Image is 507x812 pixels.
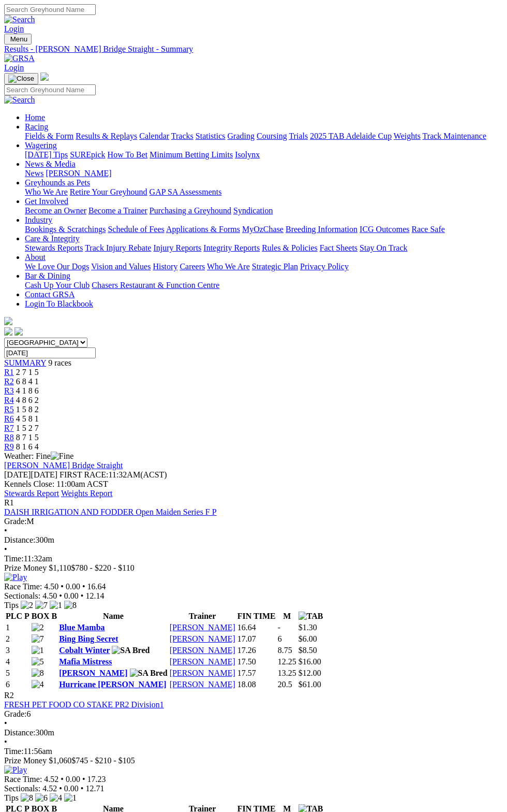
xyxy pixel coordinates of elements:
[237,645,276,656] td: 17.26
[235,150,260,159] a: Isolynx
[42,784,57,793] span: 4.52
[4,719,7,728] span: •
[25,243,83,252] a: Stewards Reports
[64,591,79,600] span: 0.00
[82,775,85,784] span: •
[25,150,503,160] div: Wagering
[299,623,317,632] span: $1.30
[4,95,35,105] img: Search
[58,611,168,621] th: Name
[85,784,104,793] span: 12.71
[170,657,235,666] a: [PERSON_NAME]
[16,405,39,414] span: 1 5 8 2
[150,150,233,159] a: Minimum Betting Limits
[4,765,27,775] img: Play
[82,582,85,591] span: •
[50,601,62,610] img: 1
[59,634,118,643] a: Bing Bing Secret
[40,72,49,81] img: logo-grsa-white.png
[4,15,35,24] img: Search
[64,793,77,803] img: 1
[59,591,62,600] span: •
[92,281,219,289] a: Chasers Restaurant & Function Centre
[4,4,96,15] input: Search
[207,262,250,271] a: Who We Are
[59,470,167,479] span: 11:32AM(ACST)
[237,611,276,621] th: FIN TIME
[61,582,64,591] span: •
[153,262,177,271] a: History
[16,386,39,395] span: 4 1 8 6
[25,122,48,131] a: Racing
[25,281,90,289] a: Cash Up Your Club
[4,368,14,376] a: R1
[32,680,44,689] img: 4
[50,793,62,803] img: 4
[4,414,14,423] a: R6
[25,290,74,299] a: Contact GRSA
[21,601,33,610] img: 2
[25,271,70,280] a: Bar & Dining
[299,634,317,643] span: $6.00
[59,470,108,479] span: FIRST RACE:
[360,225,409,234] a: ICG Outcomes
[130,669,168,678] img: SA Bred
[4,63,24,72] a: Login
[4,691,14,700] span: R2
[21,793,33,803] img: 8
[299,669,321,677] span: $12.00
[360,243,407,252] a: Stay On Track
[4,775,42,784] span: Race Time:
[112,646,150,655] img: SA Bred
[237,668,276,678] td: 17.57
[51,612,57,620] span: B
[4,452,73,460] span: Weather: Fine
[61,775,64,784] span: •
[5,634,30,644] td: 2
[8,75,34,83] img: Close
[59,784,62,793] span: •
[423,132,486,140] a: Track Maintenance
[4,347,96,358] input: Select date
[25,178,90,187] a: Greyhounds as Pets
[4,358,46,367] span: SUMMARY
[4,442,14,451] a: R9
[4,470,31,479] span: [DATE]
[35,601,48,610] img: 7
[25,299,93,308] a: Login To Blackbook
[4,784,40,793] span: Sectionals:
[4,563,503,573] div: Prize Money $1,110
[4,793,19,802] span: Tips
[81,591,84,600] span: •
[59,680,167,689] a: Hurricane [PERSON_NAME]
[32,657,44,666] img: 5
[16,377,39,386] span: 6 8 4 1
[87,582,106,591] span: 16.64
[25,169,43,178] a: News
[81,784,84,793] span: •
[4,396,14,404] a: R4
[233,206,273,215] a: Syndication
[4,424,14,432] span: R7
[278,680,292,689] text: 20.5
[25,169,503,178] div: News & Media
[25,253,46,262] a: About
[242,225,284,234] a: MyOzChase
[4,386,14,395] span: R3
[64,601,77,610] img: 8
[153,243,201,252] a: Injury Reports
[252,262,298,271] a: Strategic Plan
[25,132,73,140] a: Fields & Form
[108,150,148,159] a: How To Bet
[4,700,164,709] a: FRESH PET FOOD CO STAKE PR2 Division1
[25,281,503,290] div: Bar & Dining
[4,573,27,582] img: Play
[170,646,235,655] a: [PERSON_NAME]
[196,132,226,140] a: Statistics
[4,480,503,489] div: Kennels Close: 11:00am ACST
[4,709,27,718] span: Grade:
[139,132,169,140] a: Calendar
[4,405,14,414] a: R5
